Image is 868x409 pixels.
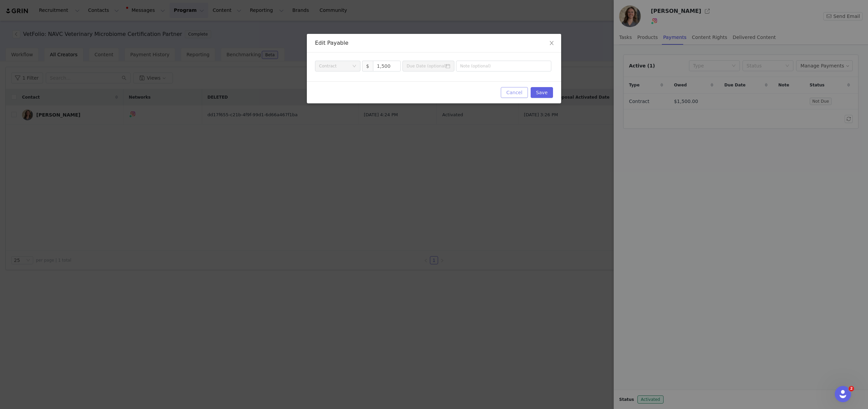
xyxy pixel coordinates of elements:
div: Contract [319,61,337,71]
iframe: Intercom live chat [835,386,851,402]
i: icon: close [549,40,554,46]
div: Edit Payable [315,39,553,47]
span: 2 [849,386,854,391]
button: Close [542,34,561,53]
button: Cancel [501,87,528,98]
i: icon: calendar [446,64,450,68]
span: $ [362,61,373,71]
input: Note (optional) [456,61,551,71]
i: icon: down [352,64,356,69]
button: Save [531,87,553,98]
input: Due Date (optional) [402,61,454,71]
